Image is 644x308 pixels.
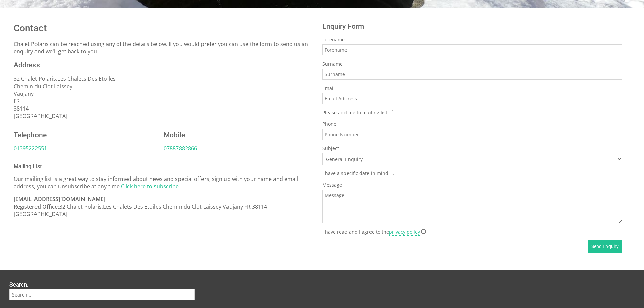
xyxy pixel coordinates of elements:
[14,203,59,210] strong: Registered Office:
[322,22,623,30] h2: Enquiry Form
[322,109,387,116] label: Please add me to mailing list
[14,131,156,139] h2: Telephone
[14,40,314,55] p: Chalet Polaris can be reached using any of the details below. If you would prefer you can use the...
[322,44,623,55] input: Forename
[322,129,623,140] input: Phone Number
[588,240,622,253] button: Send Enquiry
[322,121,623,127] label: Phone
[322,69,623,80] input: Surname
[14,175,314,190] p: Our mailing list is a great way to stay informed about news and special offers, sign up with your...
[14,61,314,69] h2: Address
[164,131,306,139] h2: Mobile
[14,195,314,218] p: 32 Chalet Polaris,Les Chalets Des Etoiles Chemin du Clot Laissey Vaujany FR 38114 [GEOGRAPHIC_DATA]
[121,183,179,190] a: Click here to subscribe
[9,282,195,288] h3: Search:
[322,229,420,235] label: I have read and I agree to the
[14,23,314,34] h1: Contact
[164,145,197,152] a: 07887882866
[14,145,47,152] a: 01395222551
[14,163,314,170] h3: Mailing List
[322,36,623,43] label: Forename
[322,170,388,176] label: I have a specific date in mind
[322,145,623,151] label: Subject
[322,93,623,104] input: Email Address
[389,229,420,236] a: privacy policy
[322,61,623,67] label: Surname
[322,85,623,91] label: Email
[322,182,623,188] label: Message
[14,195,105,203] strong: [EMAIL_ADDRESS][DOMAIN_NAME]
[14,75,314,120] p: 32 Chalet Polaris,Les Chalets Des Etoiles Chemin du Clot Laissey Vaujany FR 38114 [GEOGRAPHIC_DATA]
[9,289,195,300] input: Search...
